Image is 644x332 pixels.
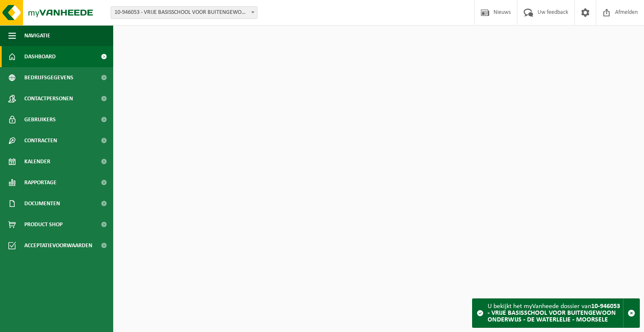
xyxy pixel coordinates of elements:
[24,67,73,88] span: Bedrijfsgegevens
[488,303,620,323] strong: 10-946053 - VRIJE BASISSCHOOL VOOR BUITENGEWOON ONDERWIJS - DE WATERLELIE - MOORSELE
[24,151,50,172] span: Kalender
[24,193,60,214] span: Documenten
[488,299,623,327] div: U bekijkt het myVanheede dossier van
[24,46,56,67] span: Dashboard
[24,130,57,151] span: Contracten
[111,7,257,18] span: 10-946053 - VRIJE BASISSCHOOL VOOR BUITENGEWOON ONDERWIJS - DE WATERLELIE - MOORSELE
[111,6,257,19] span: 10-946053 - VRIJE BASISSCHOOL VOOR BUITENGEWOON ONDERWIJS - DE WATERLELIE - MOORSELE
[24,214,62,235] span: Product Shop
[24,235,92,256] span: Acceptatievoorwaarden
[24,88,73,109] span: Contactpersonen
[24,172,57,193] span: Rapportage
[24,25,50,46] span: Navigatie
[24,109,56,130] span: Gebruikers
